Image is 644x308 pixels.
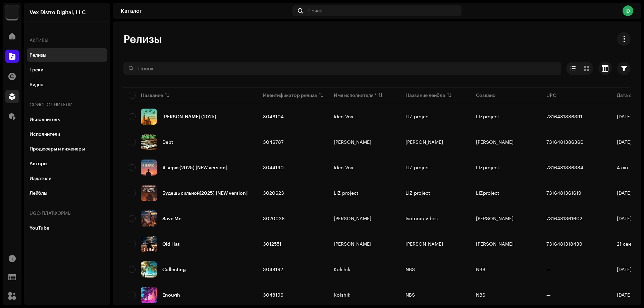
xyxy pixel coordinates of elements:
[30,190,47,196] div: Лейблы
[162,267,186,272] div: Collecting
[546,266,551,272] span: —
[334,140,371,144] div: [PERSON_NAME]
[617,215,632,221] span: 29 сент. 2025 г.
[27,78,107,91] re-m-nav-item: Видео
[263,266,283,272] span: 3048192
[546,114,582,119] span: 7316481386391
[5,5,19,19] img: 4f352ab7-c6b2-4ec4-b97a-09ea22bd155f
[27,32,107,48] re-a-nav-header: Активы
[623,5,633,16] div: D
[162,140,173,144] div: Debt
[334,216,371,221] div: [PERSON_NAME]
[334,191,395,195] span: LIZ project
[476,241,514,247] span: Pavlitsky
[406,190,430,196] span: LIZ project
[27,127,107,141] re-m-nav-item: Исполнители
[476,165,499,170] span: LIZproject
[162,165,227,170] div: Я верю (2025) [NEW version]
[141,287,157,303] img: 38a45413-2ffe-4149-868a-176dfe5cc835
[162,114,216,119] div: Наш Maardu (2025)
[27,205,107,221] re-a-nav-header: UGC-платформы
[334,242,371,246] div: [PERSON_NAME]
[162,242,179,246] div: Old Hat
[546,139,584,145] span: 7316481386360
[308,8,322,13] span: Поиск
[263,190,284,196] span: 3020623
[546,190,581,196] span: 7316481361619
[546,241,582,247] span: 7316481318439
[27,157,107,170] re-m-nav-item: Авторы
[27,63,107,76] re-m-nav-item: Треки
[546,215,582,221] span: 7316481361602
[30,67,43,72] div: Треки
[334,92,376,99] div: Имя исполнителя *
[263,215,285,221] span: 3020038
[617,190,632,196] span: 30 сент. 2025 г.
[30,131,60,137] div: Исполнители
[334,165,354,170] div: Iden Vox
[123,62,561,75] input: Поиск
[263,139,284,145] span: 3046787
[263,292,283,298] span: 3048196
[406,92,445,99] div: Название лейбла
[334,216,395,221] span: Paul Altyx
[141,261,157,278] img: 4fddd6df-eeaa-4ac0-ae14-61af6f4ec0ba
[334,293,395,297] span: Kolshik
[27,221,107,235] re-m-nav-item: YouTube
[27,48,107,62] re-m-nav-item: Релизы
[334,242,395,246] span: Pavlitsky
[30,146,85,151] div: Продюсеры и инженеры
[27,172,107,185] re-m-nav-item: Издатели
[30,176,51,181] div: Издатели
[30,225,49,231] div: YouTube
[476,215,514,221] span: Pavlitsky
[27,142,107,156] re-m-nav-item: Продюсеры и инженеры
[334,191,358,195] div: LIZ project
[406,114,430,119] span: LIZ project
[617,114,632,119] span: 7 окт. 2025 г.
[476,190,499,196] span: LIZproject
[30,117,60,122] div: Исполнитель
[263,165,284,170] span: 3044190
[546,165,583,170] span: 7316481386384
[617,292,632,298] span: 9 окт. 2025 г.
[27,113,107,126] re-m-nav-item: Исполнитель
[334,267,350,272] div: Kolshik
[141,185,157,201] img: b8d1007e-4da1-44e1-9796-a96efa6589af
[141,92,163,99] div: Название
[141,160,157,176] img: 6cf36d7c-b1bc-4f7a-b9e0-85513508815c
[406,241,443,247] span: Pavlitsky
[263,92,317,99] div: Идентификатор релиза
[406,139,443,145] span: Pavlitsky
[141,236,157,252] img: d791714a-602a-4b97-9a11-db51277fbb0a
[546,292,551,298] span: —
[617,266,632,272] span: 9 окт. 2025 г.
[334,165,395,170] span: Iden Vox
[27,97,107,113] re-a-nav-header: Соисполнители
[334,114,395,119] span: Iden Vox
[406,165,430,170] span: LIZ project
[406,292,415,298] span: NBS
[121,8,290,13] div: Каталог
[30,82,44,87] div: Видео
[141,210,157,227] img: 249ca1ad-f9df-481a-aa71-42305cf0b32d
[334,114,354,119] div: Iden Vox
[263,114,284,119] span: 3046104
[476,266,485,272] span: NBS
[406,215,438,221] span: Isotonic Vibes
[123,32,162,46] span: Релизы
[30,161,47,166] div: Авторы
[27,186,107,200] re-m-nav-item: Лейблы
[476,139,514,145] span: Pavlitsky
[162,216,181,221] div: Save Me
[334,267,395,272] span: Kolshik
[406,266,415,272] span: NBS
[162,293,180,297] div: Enough
[334,140,395,144] span: Pavlitsky
[141,109,157,125] img: ce419b21-5914-42da-a6df-9cde75db2a85
[476,292,485,298] span: NBS
[141,134,157,150] img: dc4c088a-8301-46d0-a04e-c50f80ef2de1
